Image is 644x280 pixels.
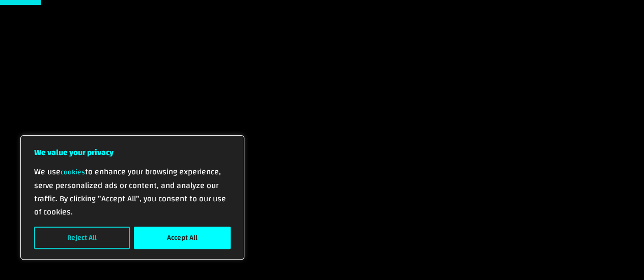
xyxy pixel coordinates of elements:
button: Reject All [34,227,130,249]
p: We value your privacy [34,146,231,159]
a: cookies [61,166,85,179]
p: We use to enhance your browsing experience, serve personalized ads or content, and analyze our tr... [34,165,231,219]
iframe: Chat Widget [593,231,644,280]
button: Accept All [134,227,231,249]
div: We value your privacy [20,135,244,260]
